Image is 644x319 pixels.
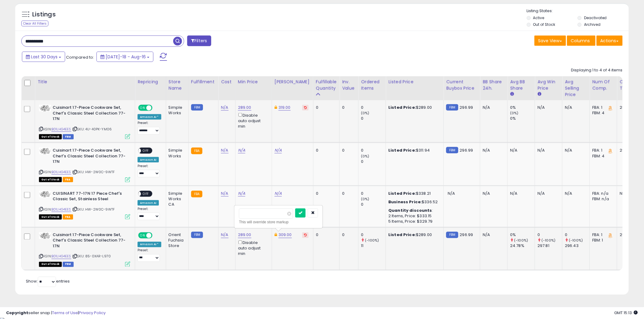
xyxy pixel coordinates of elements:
h5: Listings [32,10,56,19]
a: B01LHG4EES [51,207,71,212]
button: [DATE]-18 - Aug-16 [96,52,153,62]
div: Ordered Items [361,79,383,91]
a: N/A [221,105,228,111]
div: 0 [316,105,335,110]
a: B01LHG4EES [51,170,71,175]
div: N/A [565,105,585,110]
p: Listing States: [527,8,629,14]
div: N/A [483,105,503,110]
b: Cuisinart 17-Piece Cookware Set, Chef's Classic Steel Collection 77-17N [53,232,127,251]
div: [PERSON_NAME] [275,79,311,85]
span: All listings that are currently out of stock and unavailable for purchase on Amazon [39,134,62,139]
div: 0 [565,232,590,238]
b: Listed Price: [388,190,416,196]
div: Avg Win Price [537,79,560,91]
div: N/A [565,191,585,196]
span: FBA [63,214,73,220]
span: All listings that are currently out of stock and unavailable for purchase on Amazon [39,262,62,267]
div: Store Name [169,79,186,91]
small: FBA [191,148,202,154]
div: 0 [361,159,386,164]
div: Simple Works [169,105,184,116]
div: ASIN: [39,191,130,219]
div: ASIN: [39,105,130,139]
i: This overrides the store level Dynamic Max Price for this listing [275,105,277,109]
div: Orient Fuchsia Store [169,232,184,249]
div: N/A [510,191,530,196]
div: FBA: 1 [592,105,612,110]
div: Current Buybox Price [446,79,478,91]
div: 0 [361,105,386,110]
div: 0 [537,232,562,238]
small: (-100%) [542,238,556,243]
button: Save View [534,36,566,46]
div: Inv. value [342,79,356,91]
div: 0% [510,105,535,110]
div: 0 [361,202,386,207]
div: N/A [537,191,558,196]
small: (0%) [510,111,519,115]
div: 0 [316,191,335,196]
button: Actions [597,36,623,46]
div: Avg Selling Price [565,79,587,98]
div: Amazon AI [138,157,159,163]
small: (0%) [361,197,369,201]
span: | SKU: HW-2W0C-9WTF [72,207,115,212]
div: 5 Items, Price: $329.79 [388,219,439,224]
span: ON [139,105,146,111]
div: Avg BB Share [510,79,532,91]
span: OFF [152,105,161,111]
div: 0 [342,148,354,153]
div: ASIN: [39,232,130,266]
div: seller snap | | [6,310,106,316]
div: 296.43 [565,243,590,249]
div: 0 [316,148,335,153]
div: N/A [483,232,503,238]
div: 2 Items, Price: $333.15 [388,213,439,219]
span: OFF [141,148,151,153]
span: FBA [63,177,73,182]
small: Avg BB Share. [510,91,514,97]
label: Deactivated [584,15,607,20]
span: | SKU: 4U-40PK-YM06 [72,127,112,132]
button: Last 30 Days [22,52,65,62]
div: 0% [510,232,535,238]
div: Simple Works [169,148,184,159]
span: 296.99 [460,147,473,153]
div: 0 [342,191,354,196]
div: $336.52 [388,199,439,205]
div: 11 [361,243,386,249]
span: FBM [63,262,74,267]
span: Columns [571,38,590,44]
span: | SKU: 85-0XAR-L970 [72,254,111,259]
div: FBM: 4 [592,153,612,159]
button: Columns [567,36,596,46]
div: : [388,208,439,213]
div: Amazon AI * [138,242,161,247]
b: Quantity discounts [388,208,432,213]
div: N/A [537,148,558,153]
div: Min Price [238,79,269,85]
a: N/A [275,190,282,197]
strong: Copyright [6,310,28,316]
div: 0 [342,105,354,110]
div: Displaying 1 to 4 of 4 items [571,67,623,73]
div: Fulfillable Quantity [316,79,337,91]
label: Out of Stock [533,22,555,27]
img: 41mLVuRUn3L._SL40_.jpg [39,232,51,239]
span: | SKU: HW-2W0C-9WTF [72,170,115,174]
div: $289.00 [388,232,439,238]
div: N/A [483,191,503,196]
a: N/A [275,147,282,153]
img: 41mLVuRUn3L._SL40_.jpg [39,191,51,197]
b: Business Price: [388,199,422,205]
div: 0 [361,148,386,153]
div: 0 [361,232,386,238]
img: 41mLVuRUn3L._SL40_.jpg [39,105,51,111]
div: Preset: [138,207,161,221]
small: FBM [446,232,458,238]
span: Last 30 Days [31,54,58,60]
div: Repricing [138,79,163,85]
div: Simple Works CA [169,191,184,208]
span: ON [139,233,146,238]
